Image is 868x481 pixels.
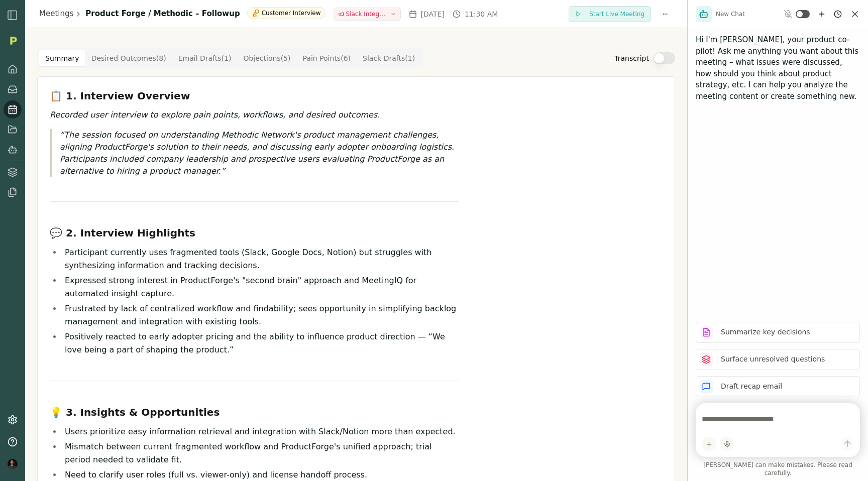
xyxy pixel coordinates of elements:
button: Pain Points ( 6 ) [297,50,357,66]
h3: 💬 2. Interview Highlights [50,226,459,240]
p: Draft recap email [721,381,782,392]
span: [PERSON_NAME] can make mistakes. Please read carefully. [696,461,860,477]
span: Start Live Meeting [589,10,644,18]
span: Slack Integration for Product Forge [346,10,386,18]
li: Mismatch between current fragmented workflow and ProductForge's unified approach; trial period ne... [62,440,459,466]
img: sidebar [7,9,19,21]
button: Close chat [850,9,860,19]
li: Expressed strong interest in ProductForge's "second brain" approach and MeetingIQ for automated i... [62,274,459,300]
button: Desired Outcomes ( 8 ) [85,50,172,66]
p: The session focused on understanding Methodic Network's product management challenges, aligning P... [60,129,459,177]
button: Email Drafts ( 1 ) [172,50,238,66]
li: Frustrated by lack of centralized workflow and findability; sees opportunity in simplifying backl... [62,302,459,328]
span: [DATE] [421,9,445,19]
em: Recorded user interview to explore pain points, workflows, and desired outcomes. [50,110,380,119]
img: profile [8,459,18,469]
li: Participant currently uses fragmented tools (Slack, Google Docs, Notion) but struggles with synth... [62,246,459,272]
button: Send message [840,437,854,451]
button: Slack Drafts ( 1 ) [357,50,421,66]
button: Help [4,433,22,451]
p: Summarize key decisions [721,327,810,337]
button: Chat history [832,8,844,20]
li: Positively reacted to early adopter pricing and the ability to influence product direction — “We ... [62,330,459,356]
span: New Chat [716,10,745,18]
span: 11:30 AM [465,9,498,19]
button: Draft recap email [696,376,860,397]
button: Summarize key decisions [696,322,860,343]
p: Surface unresolved questions [721,354,825,365]
h3: 📋 1. Interview Overview [50,89,459,103]
button: Start dictation [720,437,734,451]
img: Organization logo [6,33,21,48]
li: Users prioritize easy information retrieval and integration with Slack/Notion more than expected. [62,425,459,438]
button: Surface unresolved questions [696,349,860,370]
button: Summary [39,50,85,66]
button: Start Live Meeting [569,6,651,22]
button: Add content to chat [702,437,716,451]
p: Hi I'm [PERSON_NAME], your product co-pilot! Ask me anything you want about this meeting – what i... [696,34,860,102]
button: Objections ( 5 ) [237,50,296,66]
a: Meetings [39,8,73,20]
button: Slack Integration for Product Forge [334,8,401,21]
h3: 💡 3. Insights & Opportunities [50,405,459,419]
button: Toggle ambient mode [796,10,810,18]
label: Transcript [614,53,649,63]
button: New chat [816,8,828,20]
h1: Product Forge / Methodic – Followup [85,8,240,20]
div: Customer Interview [247,7,325,19]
